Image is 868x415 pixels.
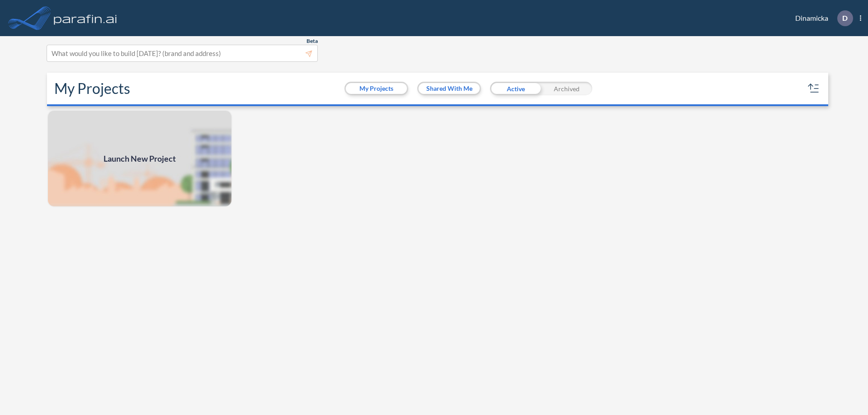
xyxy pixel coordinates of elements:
[541,82,592,95] div: Archived
[346,83,407,94] button: My Projects
[47,110,232,207] img: add
[104,153,176,165] span: Launch New Project
[307,37,318,45] span: Beta
[54,80,130,97] h2: My Projects
[782,10,861,26] div: Dinamicka
[807,81,821,96] button: sort
[419,83,480,94] button: Shared With Me
[490,82,541,95] div: Active
[842,14,848,22] p: D
[47,110,232,207] a: Launch New Project
[52,9,119,27] img: logo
